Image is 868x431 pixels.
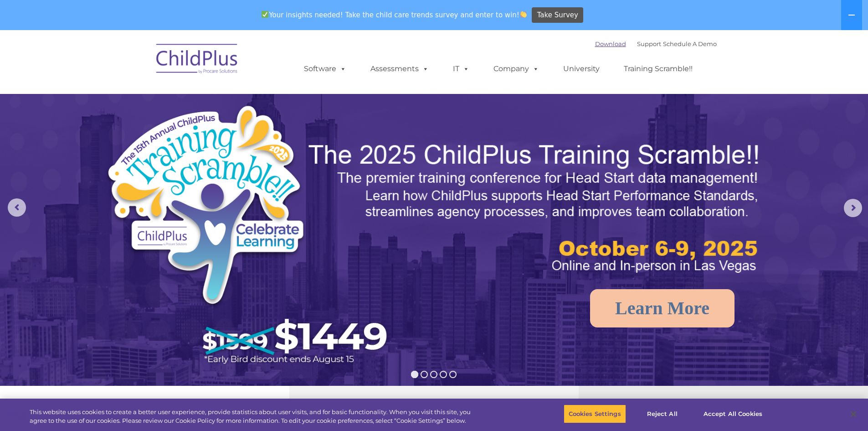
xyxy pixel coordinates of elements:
[532,7,583,23] a: Take Survey
[262,11,268,18] img: ✅
[699,405,767,424] button: Accept All Cookies
[152,37,243,83] img: ChildPlus by Procare Solutions
[127,98,165,104] span: Phone number
[127,60,154,67] span: Last name
[590,289,734,327] a: Learn More
[595,40,717,47] font: |
[554,60,609,78] a: University
[634,405,691,424] button: Reject All
[663,40,717,47] a: Schedule A Demo
[484,60,548,78] a: Company
[295,60,355,78] a: Software
[615,60,702,78] a: Training Scramble!!
[843,404,863,424] button: Close
[258,6,531,24] span: Your insights needed! Take the child care trends survey and enter to win!
[30,408,478,426] div: This website uses cookies to create a better user experience, provide statistics about user visit...
[564,405,626,424] button: Cookies Settings
[537,7,578,23] span: Take Survey
[595,40,626,47] a: Download
[637,40,661,47] a: Support
[444,60,478,78] a: IT
[520,11,527,18] img: 👏
[361,60,438,78] a: Assessments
